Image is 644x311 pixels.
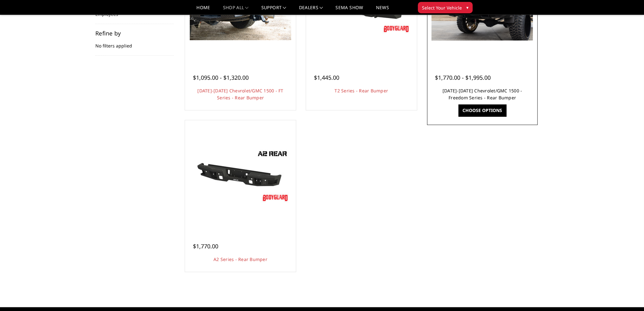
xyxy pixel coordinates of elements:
a: Dealers [299,5,323,15]
a: Home [196,5,210,15]
a: News [376,5,389,15]
h5: Refine by [95,30,174,36]
iframe: Chat Widget [612,281,644,311]
span: Select Your Vehicle [422,4,462,11]
span: $1,445.00 [314,74,339,81]
a: T2 Series - Rear Bumper [335,88,388,94]
button: Select Your Vehicle [418,2,473,13]
a: shop all [223,5,249,15]
a: Choose Options [458,104,506,116]
span: $1,770.00 [193,242,218,250]
a: SEMA Show [335,5,363,15]
span: $1,770.00 - $1,995.00 [435,74,491,81]
a: [DATE]-[DATE] Chevrolet/GMC 1500 - FT Series - Rear Bumper [197,88,283,101]
a: A2 Series - Rear Bumper A2 Series - Rear Bumper [187,122,294,229]
a: [DATE]-[DATE] Chevrolet/GMC 1500 - Freedom Series - Rear Bumper [443,88,522,101]
a: Support [261,5,286,15]
span: $1,095.00 - $1,320.00 [193,74,249,81]
a: A2 Series - Rear Bumper [214,256,267,262]
div: No filters applied [95,30,174,56]
span: ▾ [466,4,469,11]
